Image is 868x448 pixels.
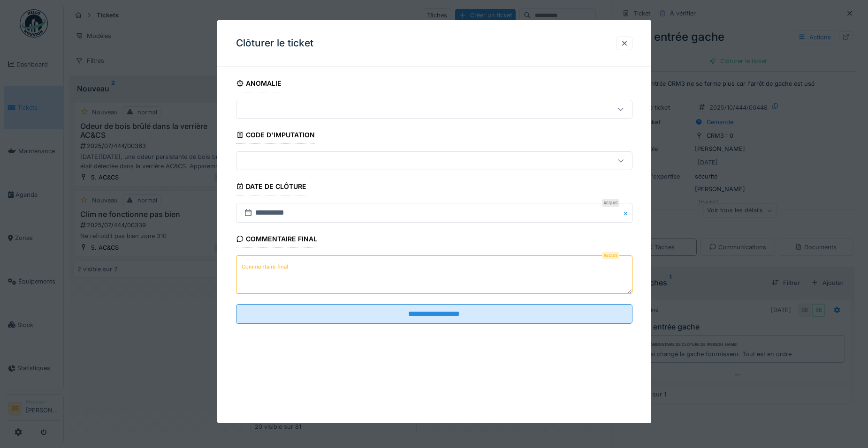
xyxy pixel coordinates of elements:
div: Date de clôture [236,179,307,195]
button: Close [622,203,632,223]
div: Code d'imputation [236,128,315,144]
div: Requis [602,199,619,207]
h3: Clôturer le ticket [236,37,313,49]
div: Anomalie [236,76,282,92]
label: Commentaire final [240,261,290,273]
div: Commentaire final [236,232,318,248]
div: Requis [602,252,619,259]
